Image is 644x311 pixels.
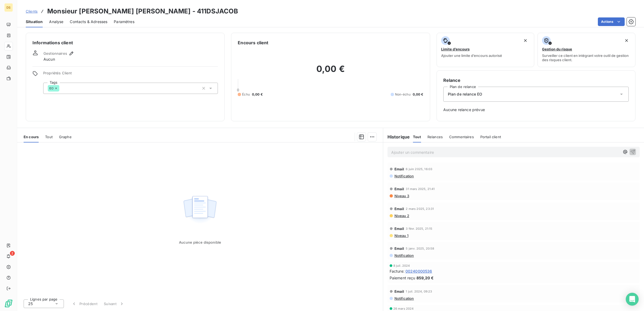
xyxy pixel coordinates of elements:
span: 0 [237,88,239,92]
span: Email [394,289,404,294]
h6: Informations client [32,39,218,46]
span: Paiement reçu [390,275,415,281]
span: Email [394,167,404,171]
h6: Relance [443,77,629,83]
button: Gestion du risqueSurveiller ce client en intégrant votre outil de gestion des risques client. [537,33,635,67]
span: 1 juil. 2024, 09:23 [406,290,432,293]
span: Aucune pièce disponible [179,240,221,244]
span: Graphe [59,135,72,139]
div: Open Intercom Messenger [626,293,639,306]
button: Précédent [68,298,101,309]
span: Niveau 3 [394,194,409,198]
h6: Encours client [238,39,268,46]
span: Email [394,226,404,231]
span: 2 mars 2025, 23:31 [406,207,434,210]
span: Propriétés Client [43,71,218,78]
span: 26 mars 2024 [393,307,414,310]
span: 3 févr. 2025, 21:15 [406,227,432,230]
span: Niveau 2 [394,214,409,218]
span: 0,00 € [252,92,263,97]
span: Clients [26,9,38,13]
button: Suivant [101,298,128,309]
span: Échu [242,92,250,97]
span: 25 [28,301,33,306]
span: Gestion du risque [542,47,572,51]
input: Ajouter une valeur [59,86,64,91]
span: 00240000536 [405,268,432,274]
span: Commentaires [449,135,474,139]
img: Logo LeanPay [4,299,13,308]
span: Plan de relance EO [448,92,482,97]
span: En cours [24,135,39,139]
span: 5 janv. 2025, 20:58 [406,247,434,250]
span: Tout [413,135,421,139]
span: Limite d’encours [441,47,470,51]
span: Paramètres [114,19,134,24]
img: Empty state [183,193,217,226]
h2: 0,00 € [238,64,423,80]
span: Aucun [43,57,55,62]
span: Tout [45,135,53,139]
div: DS [4,3,13,12]
span: Non-échu [395,92,411,97]
span: Email [394,246,404,251]
span: Ajouter une limite d’encours autorisé [441,53,502,58]
span: 0,00 € [413,92,423,97]
h3: Monsieur [PERSON_NAME] [PERSON_NAME] - 411DSJACOB [47,6,238,16]
span: Contacts & Adresses [70,19,107,24]
span: Niveau 1 [394,233,408,238]
span: Aucune relance prévue [443,107,629,112]
span: Relances [427,135,443,139]
a: Clients [26,9,38,14]
span: Notification [394,174,414,178]
span: 859,20 € [416,275,434,281]
h6: Historique [383,134,410,140]
span: 2 [10,251,15,256]
span: Notification [394,253,414,258]
button: Limite d’encoursAjouter une limite d’encours autorisé [437,33,535,67]
span: Surveiller ce client en intégrant votre outil de gestion des risques client. [542,53,631,62]
span: Email [394,187,404,191]
span: Facture : [390,268,404,274]
span: Analyse [49,19,63,24]
span: 6 juin 2025, 16:03 [406,167,432,171]
span: EO [49,87,53,90]
span: 8 juil. 2024 [393,264,410,267]
span: Portail client [480,135,501,139]
span: Notification [394,296,414,301]
button: Actions [598,17,625,26]
span: Situation [26,19,43,24]
span: Email [394,207,404,211]
span: 31 mars 2025, 21:41 [406,187,435,191]
span: Gestionnaires [43,51,67,56]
